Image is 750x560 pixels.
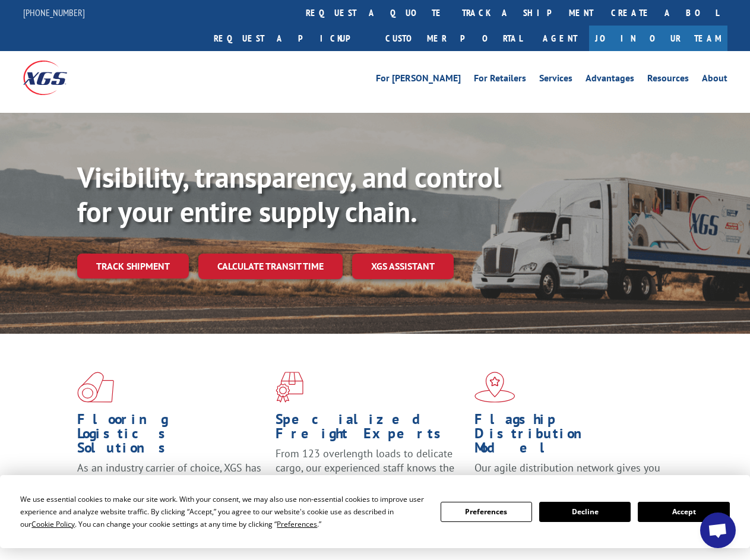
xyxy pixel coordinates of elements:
[531,26,589,51] a: Agent
[77,461,261,503] span: As an industry carrier of choice, XGS has brought innovation and dedication to flooring logistics...
[539,502,631,522] button: Decline
[23,7,85,18] a: [PHONE_NUMBER]
[638,502,729,522] button: Accept
[539,74,572,87] a: Services
[376,74,461,87] a: For [PERSON_NAME]
[20,493,426,530] div: We use essential cookies to make our site work. With your consent, we may also use non-essential ...
[31,519,75,529] span: Cookie Policy
[77,412,267,461] h1: Flooring Logistics Solutions
[700,512,736,548] div: Open chat
[376,26,531,51] a: Customer Portal
[702,74,727,87] a: About
[474,372,515,403] img: xgs-icon-flagship-distribution-model-red
[474,74,526,87] a: For Retailers
[77,254,189,279] a: Track shipment
[647,74,689,87] a: Resources
[276,412,465,447] h1: Specialized Freight Experts
[276,372,303,403] img: xgs-icon-focused-on-flooring-red
[474,412,664,461] h1: Flagship Distribution Model
[589,26,727,51] a: Join Our Team
[586,74,634,87] a: Advantages
[276,447,465,499] p: From 123 overlength loads to delicate cargo, our experienced staff knows the best way to move you...
[205,26,376,51] a: Request a pickup
[474,461,660,503] span: Our agile distribution network gives you nationwide inventory management on demand.
[277,519,317,529] span: Preferences
[352,254,454,279] a: XGS ASSISTANT
[77,372,114,403] img: xgs-icon-total-supply-chain-intelligence-red
[77,159,501,230] b: Visibility, transparency, and control for your entire supply chain.
[441,502,532,522] button: Preferences
[198,254,343,279] a: Calculate transit time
